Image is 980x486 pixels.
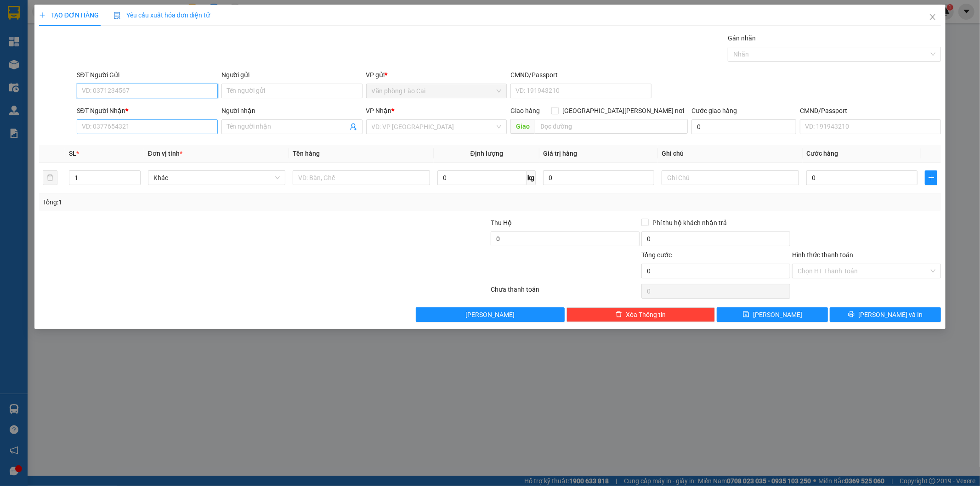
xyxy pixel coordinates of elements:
[658,145,803,163] th: Ghi chú
[366,70,507,80] div: VP gửi
[925,174,937,181] span: plus
[350,123,357,130] span: user-add
[743,311,749,318] span: save
[858,310,923,320] span: [PERSON_NAME] và In
[510,119,535,134] span: Giao
[616,311,622,318] span: delete
[566,307,715,322] button: deleteXóa Thông tin
[113,12,121,19] img: icon
[77,106,218,116] div: SĐT Người Nhận
[148,150,182,157] span: Đơn vị tính
[626,310,666,320] span: Xóa Thông tin
[792,251,853,259] label: Hình thức thanh toán
[113,11,210,19] span: Yêu cầu xuất hóa đơn điện tử
[641,251,672,259] span: Tổng cước
[43,170,57,185] button: delete
[535,119,688,134] input: Dọc đường
[662,170,799,185] input: Ghi Chú
[717,307,828,322] button: save[PERSON_NAME]
[372,84,502,98] span: Văn phòng Lào Cai
[416,307,565,322] button: [PERSON_NAME]
[559,106,688,116] span: [GEOGRAPHIC_DATA][PERSON_NAME] nơi
[806,150,838,157] span: Cước hàng
[510,70,651,80] div: CMND/Passport
[925,170,937,185] button: plus
[691,107,737,114] label: Cước giao hàng
[753,310,802,320] span: [PERSON_NAME]
[728,34,756,42] label: Gán nhãn
[800,106,941,116] div: CMND/Passport
[830,307,941,322] button: printer[PERSON_NAME] và In
[221,70,363,80] div: Người gửi
[153,171,280,185] span: Khác
[293,150,320,157] span: Tên hàng
[510,107,540,114] span: Giao hàng
[649,218,731,228] span: Phí thu hộ khách nhận trả
[691,119,796,134] input: Cước giao hàng
[527,170,536,185] span: kg
[491,219,512,226] span: Thu Hộ
[543,150,577,157] span: Giá trị hàng
[221,106,363,116] div: Người nhận
[69,150,76,157] span: SL
[366,107,392,114] span: VP Nhận
[929,13,936,21] span: close
[39,12,45,18] span: plus
[465,310,515,320] span: [PERSON_NAME]
[490,284,641,300] div: Chưa thanh toán
[77,70,218,80] div: SĐT Người Gửi
[470,150,503,157] span: Định lượng
[39,11,99,19] span: TẠO ĐƠN HÀNG
[920,5,946,30] button: Close
[543,170,654,185] input: 0
[43,197,378,207] div: Tổng: 1
[293,170,430,185] input: VD: Bàn, Ghế
[848,311,855,318] span: printer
